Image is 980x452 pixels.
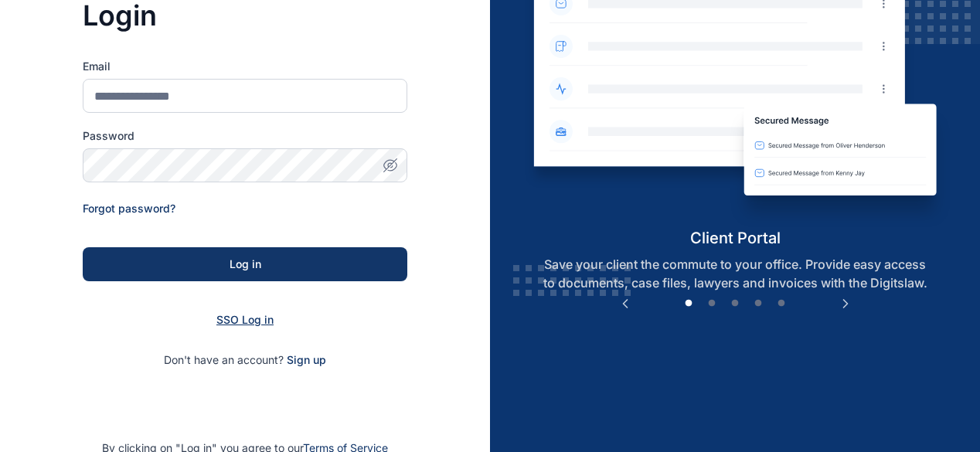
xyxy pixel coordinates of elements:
[107,257,383,272] div: Log in
[774,296,789,311] button: 5
[727,296,743,311] button: 3
[83,247,407,281] button: Log in
[521,227,950,249] h5: client portal
[83,352,407,368] p: Don't have an account?
[216,313,274,326] a: SSO Log in
[287,353,326,366] a: Sign up
[704,296,720,311] button: 2
[838,296,853,311] button: Next
[83,202,175,215] a: Forgot password?
[750,296,766,311] button: 4
[83,59,407,74] label: Email
[287,352,326,368] span: Sign up
[83,128,407,144] label: Password
[618,296,633,311] button: Previous
[681,296,696,311] button: 1
[521,255,950,292] p: Save your client the commute to your office. Provide easy access to documents, case files, lawyer...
